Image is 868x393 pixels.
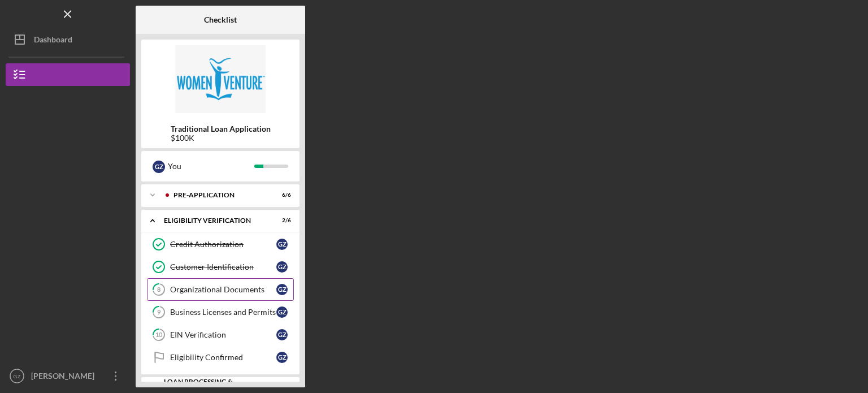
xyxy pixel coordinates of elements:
div: Dashboard [34,28,72,54]
div: Pre-Application [173,192,263,198]
tspan: 10 [155,331,163,339]
div: Customer Identification [170,262,276,271]
div: Credit Authorization [170,240,276,249]
div: 6 / 6 [271,192,291,198]
div: 2 / 6 [271,217,291,224]
div: G Z [276,352,288,363]
img: Product logo [141,45,300,113]
a: Credit AuthorizationGZ [147,233,294,256]
b: Traditional Loan Application [171,124,271,133]
a: 9Business Licenses and PermitsGZ [147,301,294,323]
button: Dashboard [6,28,130,51]
div: [PERSON_NAME] [28,365,102,390]
div: Organizational Documents [170,285,276,294]
a: Customer IdentificationGZ [147,256,294,278]
div: Business Licenses and Permits [170,308,276,317]
b: Checklist [204,15,237,24]
tspan: 8 [157,286,160,293]
div: G Z [276,329,288,340]
div: G Z [153,161,165,173]
a: 10EIN VerificationGZ [147,323,294,346]
a: 8Organizational DocumentsGZ [147,278,294,301]
div: Eligibility Confirmed [170,353,276,362]
div: $100K [171,133,271,142]
div: G Z [276,261,288,273]
a: Eligibility ConfirmedGZ [147,346,294,369]
div: You [168,157,254,176]
div: EIN Verification [170,330,276,339]
tspan: 9 [157,309,161,316]
div: G Z [276,284,288,295]
div: G Z [276,239,288,250]
div: Eligibility Verification [164,217,263,224]
button: GZ[PERSON_NAME] [6,365,130,387]
div: G Z [276,306,288,318]
text: GZ [13,373,20,379]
